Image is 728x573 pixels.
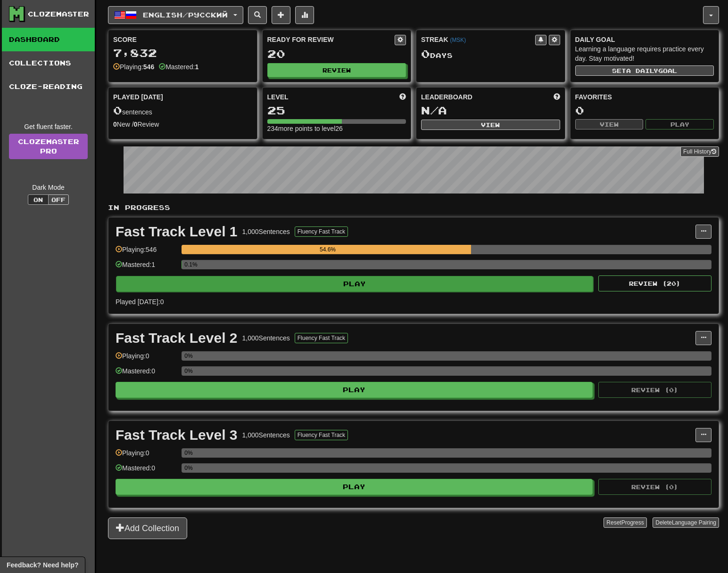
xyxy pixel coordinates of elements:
[267,105,406,116] div: 25
[598,275,711,291] button: Review (20)
[575,119,644,129] button: View
[116,276,593,292] button: Play
[184,245,471,254] div: 54.6%
[7,560,78,570] span: Open feedback widget
[421,48,560,60] div: Day s
[421,35,535,44] div: Streak
[108,517,187,539] button: Add Collection
[113,62,154,72] div: Playing:
[653,517,719,528] button: DeleteLanguage Pairing
[116,225,238,239] div: Fast Track Level 1
[48,194,69,205] button: Off
[295,6,314,24] button: More stats
[450,37,466,43] a: (MSK)
[421,104,447,117] span: N/A
[113,47,252,59] div: 7,832
[116,448,177,464] div: Playing: 0
[267,124,406,133] div: 234 more points to level 26
[604,517,646,528] button: ResetProgress
[267,48,406,60] div: 20
[421,120,560,130] button: View
[575,44,714,63] div: Learning a language requires practice every day. Stay motivated!
[113,35,252,44] div: Score
[645,119,714,129] button: Play
[116,366,177,382] div: Mastered: 0
[267,92,289,102] span: Level
[621,519,644,526] span: Progress
[421,92,472,102] span: Leaderboard
[575,92,714,102] div: Favorites
[295,333,348,343] button: Fluency Fast Track
[28,194,49,205] button: On
[116,245,177,260] div: Playing: 546
[575,35,714,44] div: Daily Goal
[399,92,406,102] span: Score more points to level up
[113,120,252,129] div: New / Review
[116,463,177,479] div: Mastered: 0
[108,203,719,212] p: In Progress
[272,6,290,24] button: Add sentence to collection
[248,6,267,24] button: Search sentences
[680,146,719,157] button: Full History
[295,226,348,237] button: Fluency Fast Track
[116,428,238,442] div: Fast Track Level 3
[108,6,243,24] button: English/Русский
[2,75,95,98] a: Cloze-Reading
[626,67,658,74] span: a daily
[267,63,406,77] button: Review
[143,63,154,71] strong: 546
[116,479,593,495] button: Play
[116,382,593,398] button: Play
[554,92,560,102] span: This week in points, UTC
[2,51,95,75] a: Collections
[116,331,238,345] div: Fast Track Level 2
[116,298,164,306] span: Played [DATE]: 0
[113,104,122,117] span: 0
[575,65,714,76] button: Seta dailygoal
[9,122,88,131] div: Get fluent faster.
[598,382,711,398] button: Review (0)
[598,479,711,495] button: Review (0)
[116,260,177,275] div: Mastered: 1
[159,62,199,72] div: Mastered:
[672,519,716,526] span: Language Pairing
[242,227,290,236] div: 1,000 Sentences
[113,105,252,117] div: sentences
[134,121,138,128] strong: 0
[267,35,395,44] div: Ready for Review
[242,333,290,343] div: 1,000 Sentences
[421,47,430,60] span: 0
[2,28,95,51] a: Dashboard
[28,9,89,19] div: Clozemaster
[575,105,714,116] div: 0
[143,11,228,19] span: English / Русский
[242,430,290,440] div: 1,000 Sentences
[295,430,348,440] button: Fluency Fast Track
[195,63,199,71] strong: 1
[9,134,88,159] a: ClozemasterPro
[9,183,88,192] div: Dark Mode
[113,92,163,102] span: Played [DATE]
[116,351,177,367] div: Playing: 0
[113,121,117,128] strong: 0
